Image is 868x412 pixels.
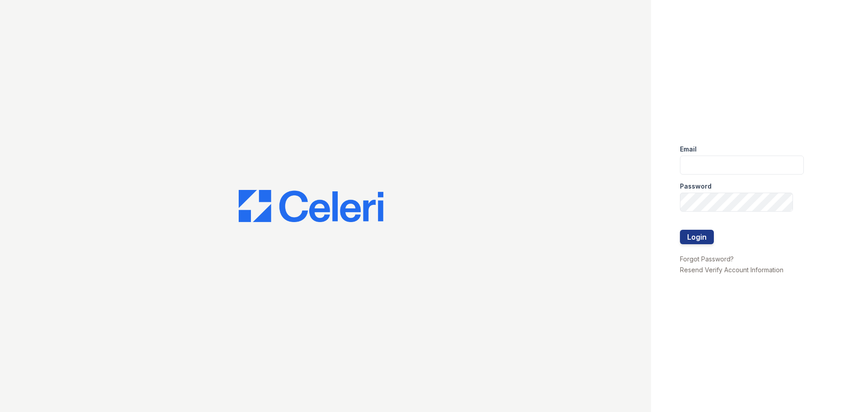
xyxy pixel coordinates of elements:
[680,182,712,191] label: Password
[680,145,697,154] label: Email
[239,190,383,223] img: CE_Logo_Blue-a8612792a0a2168367f1c8372b55b34899dd931a85d93a1a3d3e32e68fde9ad4.png
[680,255,734,263] a: Forgot Password?
[680,266,783,274] a: Resend Verify Account Information
[680,230,714,244] button: Login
